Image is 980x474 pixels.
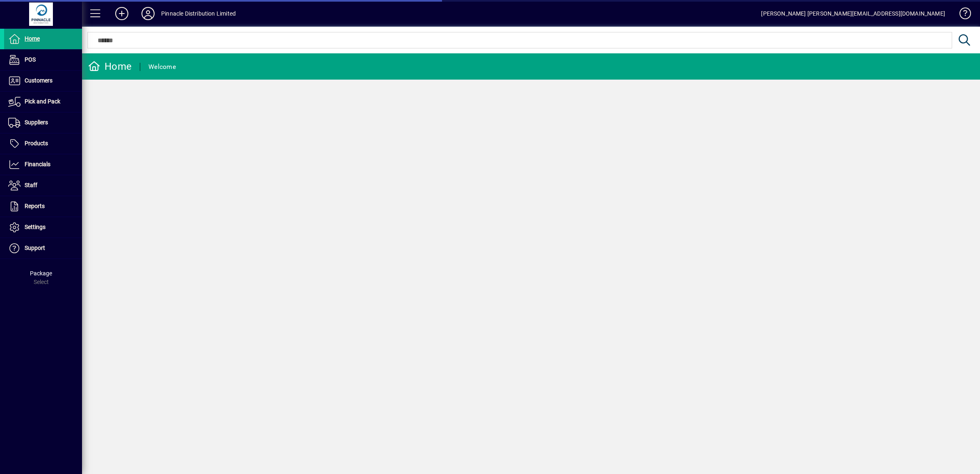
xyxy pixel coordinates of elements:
[953,2,970,28] a: Knowledge Base
[88,60,132,73] div: Home
[25,182,37,188] span: Staff
[4,50,82,70] a: POS
[4,196,82,217] a: Reports
[4,154,82,175] a: Financials
[25,119,48,126] span: Suppliers
[4,133,82,154] a: Products
[761,7,945,20] div: [PERSON_NAME] [PERSON_NAME][EMAIL_ADDRESS][DOMAIN_NAME]
[25,35,40,42] span: Home
[4,71,82,91] a: Customers
[4,175,82,196] a: Staff
[25,77,52,84] span: Customers
[25,224,46,230] span: Settings
[148,60,176,73] div: Welcome
[25,140,48,147] span: Products
[4,112,82,133] a: Suppliers
[4,92,82,112] a: Pick and Pack
[135,6,161,21] button: Profile
[25,161,50,167] span: Financials
[4,238,82,259] a: Support
[25,245,45,251] span: Support
[161,7,236,20] div: Pinnacle Distribution Limited
[30,270,52,277] span: Package
[109,6,135,21] button: Add
[25,203,45,209] span: Reports
[25,98,60,105] span: Pick and Pack
[25,56,36,63] span: POS
[4,217,82,238] a: Settings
